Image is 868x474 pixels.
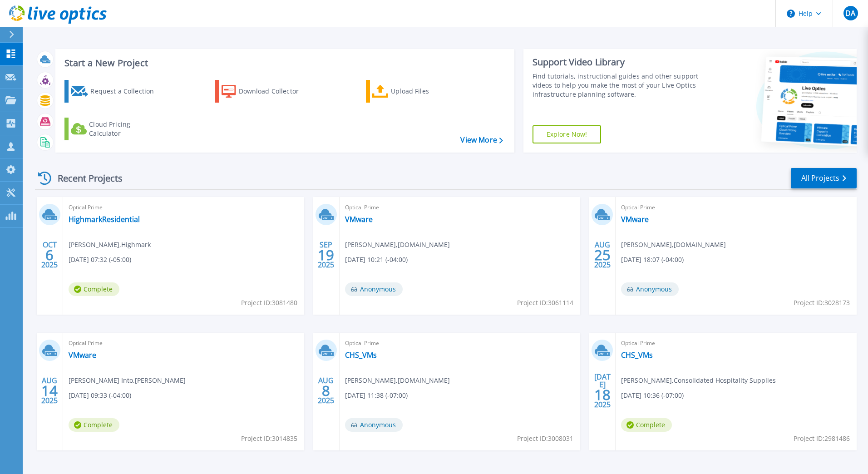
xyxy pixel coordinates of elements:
[345,215,373,224] a: VMware
[241,434,297,444] span: Project ID: 3014835
[621,255,684,265] span: [DATE] 18:07 (-04:00)
[345,390,408,400] span: [DATE] 11:38 (-07:00)
[69,418,119,432] span: Complete
[318,251,334,259] span: 19
[345,282,403,296] span: Anonymous
[239,82,311,100] div: Download Collector
[322,387,330,395] span: 8
[317,374,335,407] div: AUG 2025
[621,215,649,224] a: VMware
[41,238,58,272] div: OCT 2025
[345,375,450,385] span: [PERSON_NAME] , [DOMAIN_NAME]
[794,298,850,308] span: Project ID: 3028173
[64,80,166,103] a: Request a Collection
[317,238,335,272] div: SEP 2025
[460,136,503,144] a: View More
[621,338,851,348] span: Optical Prime
[69,338,299,348] span: Optical Prime
[621,375,776,385] span: [PERSON_NAME] , Consolidated Hospitality Supplies
[533,72,702,99] div: Find tutorials, instructional guides and other support videos to help you make the most of your L...
[69,390,131,400] span: [DATE] 09:33 (-04:00)
[69,351,96,360] a: VMware
[41,387,58,395] span: 14
[345,202,575,212] span: Optical Prime
[594,374,611,407] div: [DATE] 2025
[621,390,684,400] span: [DATE] 10:36 (-07:00)
[621,418,672,432] span: Complete
[345,338,575,348] span: Optical Prime
[69,282,119,296] span: Complete
[794,434,850,444] span: Project ID: 2981486
[345,255,408,265] span: [DATE] 10:21 (-04:00)
[345,240,450,250] span: [PERSON_NAME] , [DOMAIN_NAME]
[45,251,54,259] span: 6
[594,251,611,259] span: 25
[517,298,573,308] span: Project ID: 3061114
[345,351,377,360] a: CHS_VMs
[69,375,186,385] span: [PERSON_NAME] Into , [PERSON_NAME]
[391,82,464,100] div: Upload Files
[517,434,573,444] span: Project ID: 3008031
[533,125,602,143] a: Explore Now!
[215,80,316,103] a: Download Collector
[64,118,166,140] a: Cloud Pricing Calculator
[621,202,851,212] span: Optical Prime
[90,82,163,100] div: Request a Collection
[69,215,140,224] a: HighmarkResidential
[621,282,679,296] span: Anonymous
[621,351,653,360] a: CHS_VMs
[845,10,855,17] span: DA
[241,298,297,308] span: Project ID: 3081480
[89,120,162,138] div: Cloud Pricing Calculator
[533,56,702,68] div: Support Video Library
[594,238,611,272] div: AUG 2025
[69,240,151,250] span: [PERSON_NAME] , Highmark
[41,374,58,407] div: AUG 2025
[621,240,726,250] span: [PERSON_NAME] , [DOMAIN_NAME]
[69,202,299,212] span: Optical Prime
[366,80,467,103] a: Upload Files
[345,418,403,432] span: Anonymous
[64,58,503,68] h3: Start a New Project
[791,168,857,188] a: All Projects
[594,391,611,399] span: 18
[35,167,135,189] div: Recent Projects
[69,255,131,265] span: [DATE] 07:32 (-05:00)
